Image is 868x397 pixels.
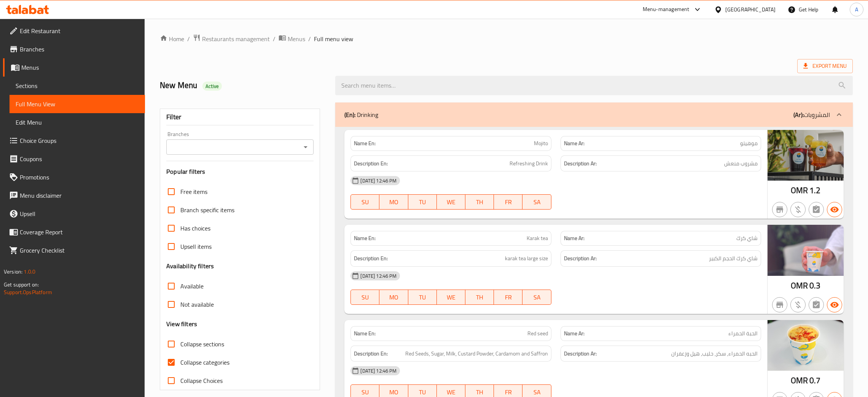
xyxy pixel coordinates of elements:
span: Branch specific items [180,205,234,215]
span: MO [382,197,405,208]
span: Upsell items [180,242,212,251]
a: Menus [3,58,145,77]
strong: Description En: [354,349,388,359]
span: Choice Groups [20,136,139,145]
span: SU [354,197,376,208]
span: Collapse Choices [180,376,223,385]
a: Promotions [3,168,145,186]
strong: Description Ar: [564,254,597,263]
span: [DATE] 12:46 PM [357,272,400,280]
button: Not has choices [809,297,824,312]
span: WE [440,292,462,303]
span: Menus [21,63,139,72]
a: Choice Groups [3,131,145,150]
span: Free items [180,187,207,196]
button: Purchased item [790,202,806,217]
button: WE [437,194,465,210]
span: الحبه الحمراء, سكر, حليب, هيل وزعفران [671,349,758,359]
li: / [187,34,190,43]
nav: breadcrumb [160,34,853,44]
span: TH [468,197,491,208]
a: Menu disclaimer [3,186,145,205]
input: search [335,76,853,95]
span: Available [180,282,204,291]
p: المشروبات [793,110,830,119]
strong: Name En: [354,139,376,147]
span: Mojito [534,139,548,147]
div: Menu-management [643,5,690,14]
button: Not has choices [809,202,824,217]
span: Sections [16,81,139,90]
strong: Name Ar: [564,139,585,147]
div: [GEOGRAPHIC_DATA] [725,5,776,14]
a: Coverage Report [3,223,145,241]
a: Edit Restaurant [3,22,145,40]
button: SU [350,290,379,305]
button: WE [437,290,465,305]
span: Export Menu [803,61,847,71]
strong: Description En: [354,159,388,168]
span: شاي كرك الحجم الكبير [709,254,758,263]
a: Menus [279,34,305,44]
span: موهيتو [740,139,758,147]
span: مشروب منعش [724,159,758,168]
a: Restaurants management [193,34,270,44]
button: Not branch specific item [772,297,787,312]
a: Edit Menu [10,113,145,131]
strong: Name Ar: [564,330,585,338]
span: Karak tea [527,234,548,242]
span: OMR [791,278,808,293]
span: Promotions [20,173,139,182]
span: OMR [791,373,808,388]
button: SA [522,194,551,210]
img: mmw_638955243678371580 [768,130,844,181]
li: / [308,34,311,43]
span: Coverage Report [20,227,139,237]
a: Grocery Checklist [3,241,145,259]
a: Sections [10,77,145,95]
span: Coupons [20,154,139,163]
button: FR [494,194,522,210]
span: SU [354,292,376,303]
img: mmw_638955243782579500 [768,320,844,371]
h3: Popular filters [166,167,314,176]
button: Available [827,202,842,217]
span: Upsell [20,209,139,218]
h3: Availability filters [166,262,214,271]
span: Collapse categories [180,358,229,367]
li: / [273,34,276,43]
a: Upsell [3,205,145,223]
div: (En): Drinking(Ar):المشروبات [335,102,853,127]
span: 1.2 [809,183,820,198]
button: SA [522,290,551,305]
div: Filter [166,109,314,125]
button: Open [300,142,311,152]
button: FR [494,290,522,305]
span: Full Menu View [16,99,139,109]
span: FR [497,292,519,303]
strong: Description En: [354,254,388,263]
h3: View filters [166,320,197,328]
span: TU [411,197,434,208]
span: Active [202,83,222,90]
span: Branches [20,45,139,54]
span: Export Menu [797,59,853,73]
a: Support.OpsPlatform [4,287,52,297]
span: Red Seeds, Sugar, Milk, Custard Powder, Cardamom and Saffron [405,349,548,359]
button: Not branch specific item [772,202,787,217]
span: FR [497,197,519,208]
button: MO [379,194,408,210]
span: 1.0.0 [24,267,35,277]
span: Refreshing Drink [510,159,548,168]
a: Home [160,34,184,43]
strong: Name En: [354,330,376,338]
span: Not available [180,300,214,309]
button: MO [379,290,408,305]
span: WE [440,197,462,208]
button: TU [408,194,437,210]
span: [DATE] 12:46 PM [357,177,400,184]
strong: Description Ar: [564,349,597,359]
a: Full Menu View [10,95,145,113]
span: Edit Restaurant [20,26,139,35]
span: Has choices [180,224,210,233]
